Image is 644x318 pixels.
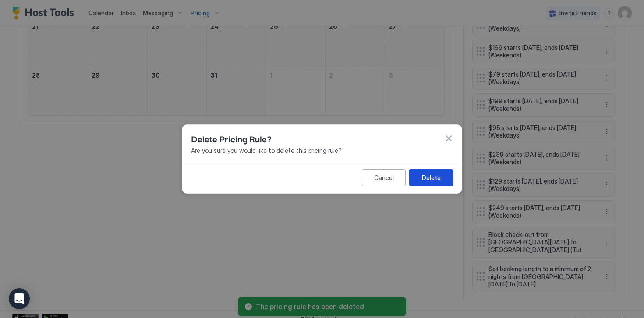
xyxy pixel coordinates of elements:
div: Cancel [374,173,394,182]
span: Are you sure you would like to delete this pricing rule? [191,147,453,155]
div: Open Intercom Messenger [9,288,30,309]
button: Cancel [362,169,406,186]
button: Delete [409,169,453,186]
span: Delete Pricing Rule? [191,132,272,145]
div: Delete [422,173,441,182]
